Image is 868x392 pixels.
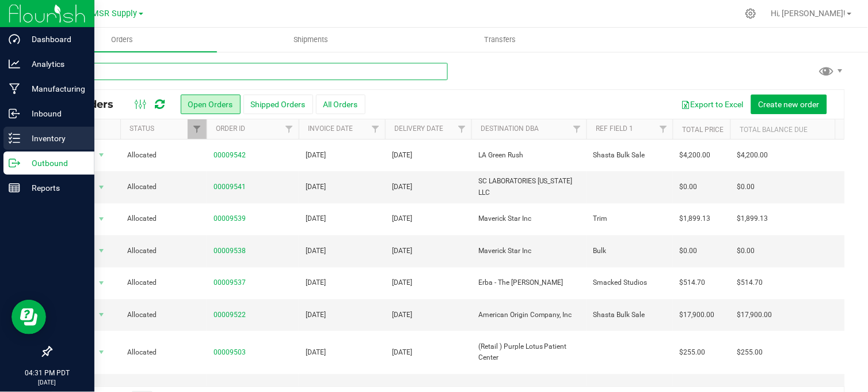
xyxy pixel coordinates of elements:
span: [DATE] [392,150,412,161]
span: Orders [96,35,149,45]
p: Analytics [20,57,89,71]
span: Allocated [127,347,200,358]
span: [DATE] [306,182,326,193]
span: Allocated [127,277,200,288]
a: Order ID [216,125,245,133]
span: Hi, [PERSON_NAME]! [771,9,846,18]
span: Allocated [127,213,200,224]
a: 00009538 [214,246,246,257]
a: Filter [366,119,385,139]
span: (Retail ) Purple Lotus Patient Center [478,341,580,363]
a: 00009537 [214,277,246,288]
inline-svg: Dashboard [9,33,20,45]
span: [DATE] [306,213,326,224]
p: Dashboard [20,32,89,46]
a: 00009542 [214,150,246,161]
span: Transfers [469,35,532,45]
a: 00009522 [214,310,246,321]
span: $0.00 [680,182,698,193]
a: 00009539 [214,213,246,224]
a: Filter [188,119,207,139]
span: Bulk [593,246,607,257]
inline-svg: Inbound [9,108,20,119]
button: Export to Excel [674,95,751,114]
p: Inbound [20,107,89,120]
span: American Origin Company, Inc [478,310,580,321]
a: Orders [28,28,217,52]
span: select [94,243,109,259]
span: $4,200.00 [680,150,711,161]
button: Create new order [751,95,827,114]
p: Manufacturing [20,82,89,96]
span: Allocated [127,182,200,193]
span: [DATE] [306,347,326,358]
span: [DATE] [392,347,412,358]
a: Status [130,125,154,133]
a: Delivery Date [394,125,443,133]
span: Maverick Star Inc [478,213,580,224]
p: [DATE] [5,378,89,387]
span: $1,899.13 [680,213,711,224]
span: MSR Supply [92,9,138,18]
div: Manage settings [744,8,758,19]
a: Ref Field 1 [596,125,633,133]
span: [DATE] [306,310,326,321]
span: [DATE] [392,310,412,321]
a: Shipments [217,28,406,52]
span: select [94,275,109,291]
inline-svg: Outbound [9,157,20,169]
inline-svg: Inventory [9,133,20,144]
span: Allocated [127,310,200,321]
span: [DATE] [306,150,326,161]
a: Filter [452,119,471,139]
span: $514.70 [680,277,706,288]
button: All Orders [316,95,366,114]
span: Allocated [127,150,200,161]
inline-svg: Analytics [9,58,20,70]
span: Shasta Bulk Sale [593,310,645,321]
a: Destination DBA [481,125,539,133]
a: Total Price [682,126,724,134]
span: $514.70 [737,277,763,288]
span: $1,899.13 [737,213,768,224]
span: select [94,147,109,163]
span: select [94,344,109,360]
span: [DATE] [392,213,412,224]
span: Shasta Bulk Sale [593,150,645,161]
span: LA Green Rush [478,150,580,161]
span: select [94,307,109,323]
button: Open Orders [181,95,241,114]
inline-svg: Manufacturing [9,83,20,95]
a: Invoice Date [308,125,353,133]
span: Shipments [279,35,344,45]
a: Filter [568,119,587,139]
span: $0.00 [680,246,698,257]
a: Filter [654,119,673,139]
span: SC LABORATORIES [US_STATE] LLC [478,176,580,198]
p: 04:31 PM PDT [5,368,89,378]
span: $255.00 [680,347,706,358]
a: Transfers [406,28,595,52]
a: Filter [280,119,299,139]
input: Search Order ID, Destination, Customer PO... [51,63,448,80]
span: Allocated [127,246,200,257]
span: $0.00 [737,246,755,257]
span: Smacked Studios [593,277,648,288]
span: select [94,179,109,195]
span: [DATE] [392,182,412,193]
span: [DATE] [392,246,412,257]
span: $0.00 [737,182,755,193]
span: Create new order [759,100,820,109]
span: $4,200.00 [737,150,768,161]
span: [DATE] [392,277,412,288]
iframe: Resource center [12,300,46,334]
a: 00009503 [214,347,246,358]
span: [DATE] [306,246,326,257]
span: $255.00 [737,347,763,358]
span: $17,900.00 [680,310,715,321]
span: Trim [593,213,608,224]
inline-svg: Reports [9,182,20,194]
span: [DATE] [306,277,326,288]
span: $17,900.00 [737,310,772,321]
p: Inventory [20,131,89,145]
